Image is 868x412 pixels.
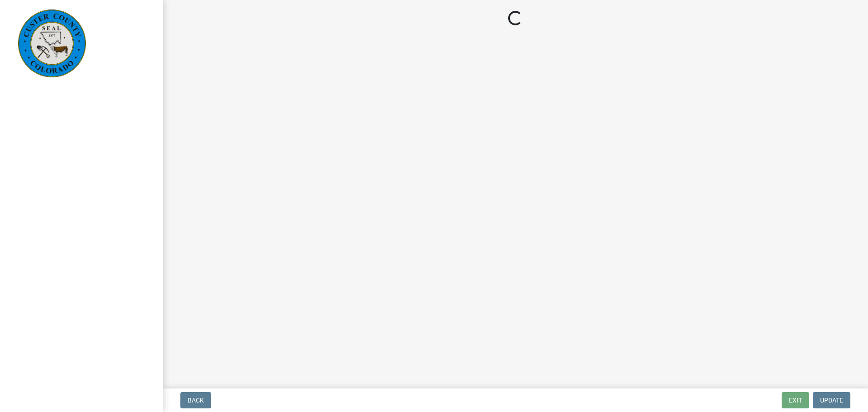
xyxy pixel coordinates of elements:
[813,392,850,408] button: Update
[18,9,86,77] img: Custer County, Colorado
[782,392,809,408] button: Exit
[188,397,204,404] span: Back
[180,392,211,408] button: Back
[820,397,843,404] span: Update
